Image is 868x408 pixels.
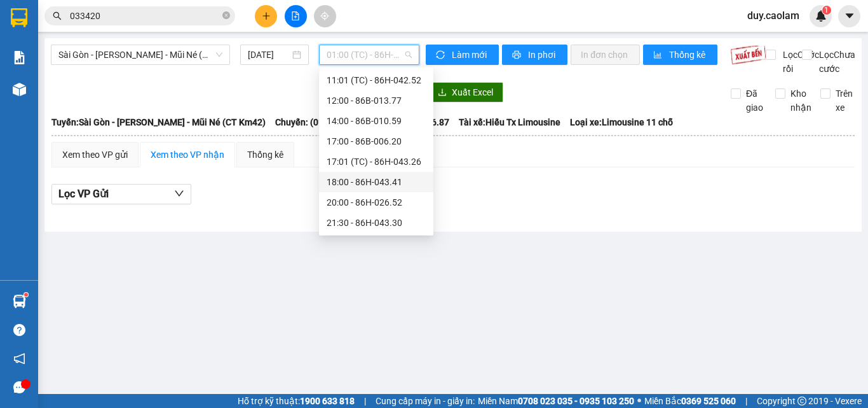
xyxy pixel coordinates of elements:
[681,396,736,406] strong: 0369 525 060
[222,10,230,22] span: close-circle
[327,73,426,87] div: 11:01 (TC) - 86H-042.52
[327,94,426,108] div: 12:00 - 86B-013.77
[741,87,768,115] span: Đã giao
[255,5,277,27] button: plus
[570,115,673,129] span: Loại xe: Limousine 11 chỗ
[285,5,307,27] button: file-add
[327,216,426,230] div: 21:30 - 86H-043.30
[822,6,831,15] sup: 1
[643,45,717,65] button: bar-chartThống kê
[107,60,175,76] li: (c) 2017
[844,10,855,22] span: caret-down
[275,115,368,129] span: Chuyến: (01:00 [DATE])
[13,353,25,365] span: notification
[13,324,25,336] span: question-circle
[13,83,26,96] img: warehouse-icon
[797,397,806,405] span: copyright
[452,48,489,62] span: Làm mới
[376,394,475,408] span: Cung cấp máy in - giấy in:
[426,45,499,65] button: syncLàm mới
[459,115,560,129] span: Tài xế: Hiếu Tx Limousine
[300,396,355,406] strong: 1900 633 818
[815,10,827,22] img: icon-new-feature
[291,11,300,20] span: file-add
[327,134,426,148] div: 17:00 - 86B-006.20
[138,16,168,46] img: logo.jpg
[730,45,766,65] img: 9k=
[13,295,26,308] img: warehouse-icon
[151,148,224,162] div: Xem theo VP nhận
[571,45,640,65] button: In đơn chọn
[174,188,184,199] span: down
[248,48,290,62] input: 15/08/2025
[745,394,747,408] span: |
[436,50,447,60] span: sync
[637,398,641,404] span: ⚪️
[528,48,557,62] span: In phơi
[824,6,829,15] span: 1
[478,394,634,408] span: Miền Nam
[327,175,426,189] div: 18:00 - 86H-043.41
[53,11,62,20] span: search
[58,186,109,202] span: Lọc VP Gửi
[364,394,366,408] span: |
[512,50,523,60] span: printer
[327,155,426,169] div: 17:01 (TC) - 86H-043.26
[428,82,503,102] button: downloadXuất Excel
[669,48,707,62] span: Thống kê
[327,195,426,209] div: 20:00 - 86H-026.52
[62,148,128,162] div: Xem theo VP gửi
[644,394,736,408] span: Miền Bắc
[327,45,412,64] span: 01:00 (TC) - 86H-026.87
[24,293,28,297] sup: 1
[70,9,220,23] input: Tìm tên, số ĐT hoặc mã đơn
[13,51,26,64] img: solution-icon
[831,87,858,115] span: Trên xe
[327,114,426,128] div: 14:00 - 86B-010.59
[838,5,860,27] button: caret-down
[16,82,72,142] b: [PERSON_NAME]
[82,18,122,122] b: BIÊN NHẬN GỬI HÀNG HÓA
[737,8,810,24] span: duy.caolam
[238,394,355,408] span: Hỗ trợ kỹ thuật:
[314,5,336,27] button: aim
[518,396,634,406] strong: 0708 023 035 - 0935 103 250
[222,11,230,19] span: close-circle
[814,48,857,76] span: Lọc Chưa cước
[262,11,271,20] span: plus
[51,117,266,127] b: Tuyến: Sài Gòn - [PERSON_NAME] - Mũi Né (CT Km42)
[51,184,191,204] button: Lọc VP Gửi
[247,148,283,162] div: Thống kê
[58,45,222,64] span: Sài Gòn - Phan Thiết - Mũi Né (CT Km42)
[320,11,329,20] span: aim
[502,45,567,65] button: printerIn phơi
[107,48,175,59] b: [DOMAIN_NAME]
[11,8,27,27] img: logo-vxr
[785,87,817,115] span: Kho nhận
[13,381,25,393] span: message
[778,48,821,76] span: Lọc Cước rồi
[653,50,664,60] span: bar-chart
